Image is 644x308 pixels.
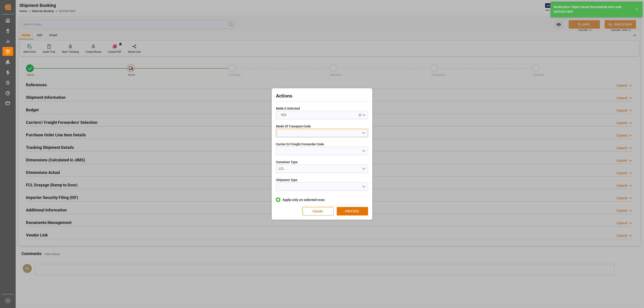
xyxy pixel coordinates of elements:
[276,147,368,155] button: open menu
[276,182,368,191] button: open menu
[276,197,368,203] label: Apply only on selected rows
[276,111,368,119] button: open menu
[279,113,288,117] span: YES
[276,142,324,147] span: Carrier Or Frieght Forwarder Code
[276,106,300,111] span: Make It Selected
[276,129,368,137] button: open menu
[279,166,362,171] div: LCL
[554,5,631,14] div: Notification: Object Saved Successfully with code b02f2b518fef
[302,207,334,215] button: Cancel
[276,124,311,129] span: Mode Of Transport Code
[276,93,368,100] h2: Actions
[276,165,368,173] button: open menu
[276,160,298,165] span: Container Type
[276,178,297,182] span: Shipment Type
[337,207,368,215] button: PROCEED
